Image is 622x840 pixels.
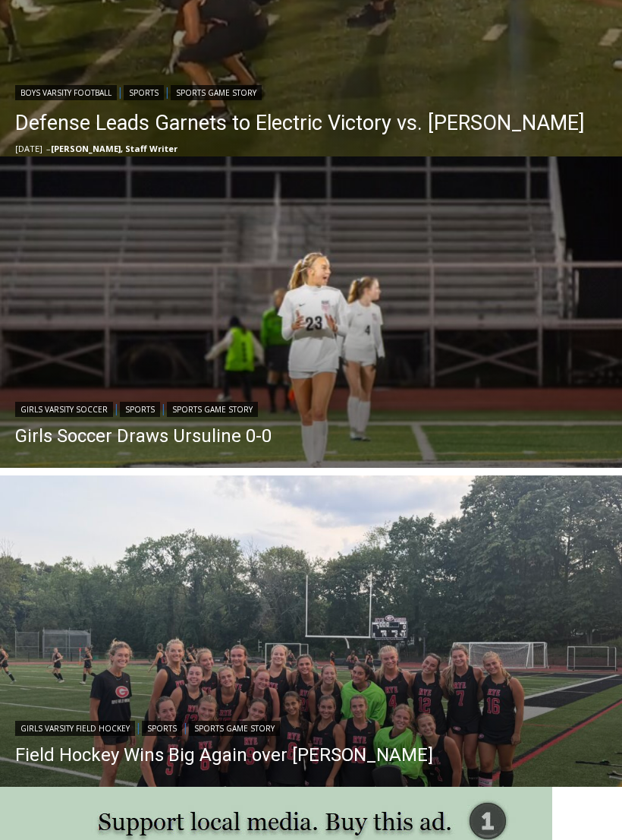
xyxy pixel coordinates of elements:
[189,721,280,736] a: Sports Game Story
[15,402,113,417] a: Girls Varsity Soccer
[1,153,152,189] a: Open Tues. - Sun. [PHONE_NUMBER]
[46,143,51,154] span: –
[159,45,219,125] div: Co-sponsored by Westchester County Parks
[12,153,202,188] h4: [PERSON_NAME] Read Sanctuary Fall Fest: [DATE]
[15,718,433,736] div: | |
[5,156,149,214] span: Open Tues. - Sun. [PHONE_NUMBER]
[177,128,184,144] div: 6
[51,143,177,154] a: [PERSON_NAME], Staff Writer
[15,721,135,736] a: Girls Varsity Field Hockey
[124,85,164,100] a: Sports
[167,402,258,417] a: Sports Game Story
[15,744,433,766] a: Field Hockey Wins Big Again over [PERSON_NAME]
[15,82,584,100] div: | |
[15,108,584,138] a: Defense Leads Garnets to Electric Victory vs. [PERSON_NAME]
[15,85,117,100] a: Boys Varsity Football
[1,151,227,189] a: [PERSON_NAME] Read Sanctuary Fall Fest: [DATE]
[159,128,166,144] div: 1
[15,425,272,447] a: Girls Soccer Draws Ursuline 0-0
[156,95,223,182] div: "the precise, almost orchestrated movements of cutting and assembling sushi and [PERSON_NAME] mak...
[1,1,151,151] img: s_800_29ca6ca9-f6cc-433c-a631-14f6620ca39b.jpeg
[15,143,42,154] time: [DATE]
[171,85,262,100] a: Sports Game Story
[15,399,272,417] div: | |
[120,402,160,417] a: Sports
[142,721,182,736] a: Sports
[170,128,174,144] div: /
